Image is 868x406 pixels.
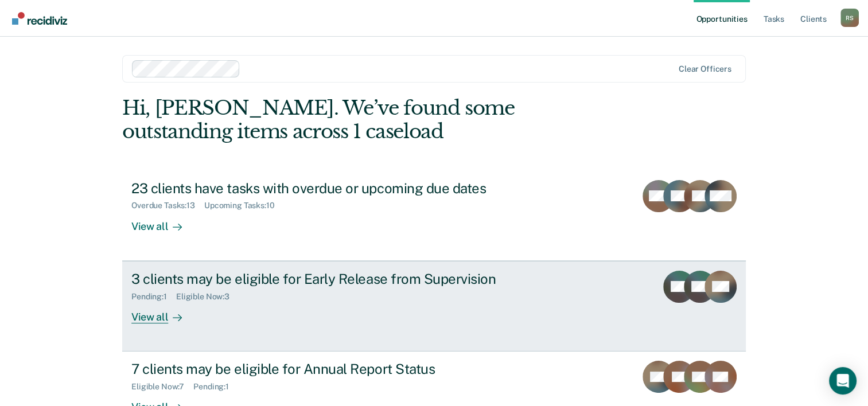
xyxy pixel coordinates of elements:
div: Pending : 1 [131,292,176,302]
a: 23 clients have tasks with overdue or upcoming due datesOverdue Tasks:13Upcoming Tasks:10View all [122,171,746,261]
a: 3 clients may be eligible for Early Release from SupervisionPending:1Eligible Now:3View all [122,261,746,352]
div: 7 clients may be eligible for Annual Report Status [131,361,534,377]
div: 3 clients may be eligible for Early Release from Supervision [131,271,534,287]
div: R S [840,9,859,27]
div: Upcoming Tasks : 10 [204,201,284,210]
img: Recidiviz [12,12,67,25]
div: Eligible Now : 3 [176,292,239,302]
div: View all [131,301,196,323]
div: Overdue Tasks : 13 [131,201,204,210]
div: View all [131,210,196,233]
div: Eligible Now : 7 [131,382,193,392]
div: Pending : 1 [193,382,238,392]
div: 23 clients have tasks with overdue or upcoming due dates [131,180,534,197]
div: Open Intercom Messenger [829,367,857,395]
button: Profile dropdown button [840,9,859,27]
div: Clear officers [679,64,731,74]
div: Hi, [PERSON_NAME]. We’ve found some outstanding items across 1 caseload [122,96,621,143]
